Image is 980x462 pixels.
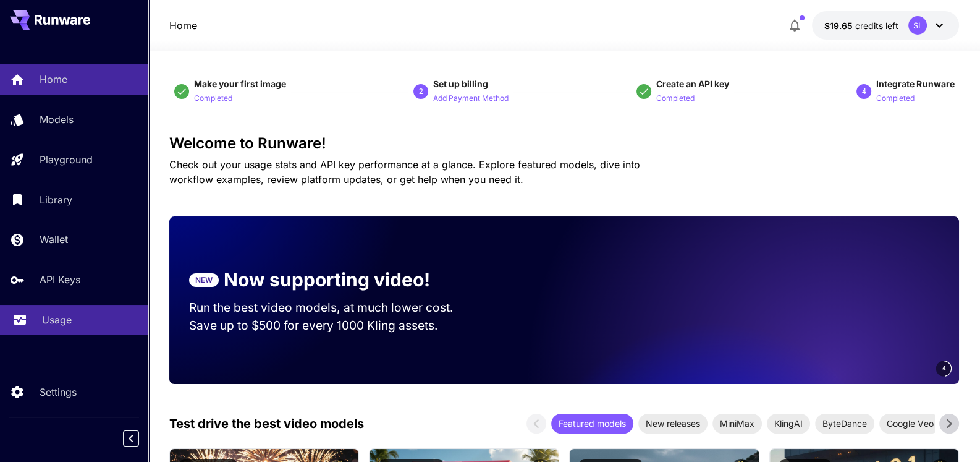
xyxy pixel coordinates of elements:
button: Collapse sidebar [123,430,139,447]
div: KlingAI [767,414,810,434]
div: SL [908,16,927,35]
span: Set up billing [433,79,488,89]
span: Check out your usage stats and API key performance at a glance. Explore featured models, dive int... [169,158,640,186]
p: NEW [195,275,213,286]
p: Save up to $500 for every 1000 Kling assets. [189,317,477,335]
p: Completed [656,93,695,105]
span: MiniMax [712,417,762,430]
button: Completed [656,90,695,105]
p: Library [40,192,72,207]
p: Completed [876,93,915,105]
span: ByteDance [815,417,874,430]
span: Make your first image [194,79,286,89]
span: Integrate Runware [876,79,954,89]
button: Add Payment Method [433,90,509,105]
span: Google Veo [879,417,940,430]
p: 4 [862,86,866,97]
div: New releases [638,414,708,434]
span: New releases [638,417,708,430]
p: Add Payment Method [433,93,509,105]
p: Home [40,72,67,87]
div: ByteDance [815,414,874,434]
a: Home [169,18,197,33]
span: $19.65 [824,20,855,31]
h3: Welcome to Runware! [169,135,960,152]
p: Test drive the best video models [169,414,364,433]
span: KlingAI [767,417,810,430]
span: 4 [942,364,945,373]
div: Featured models [551,414,633,434]
button: Completed [194,90,232,105]
button: $19.649SL [812,11,959,40]
p: API Keys [40,272,80,287]
button: Completed [876,90,915,105]
p: Run the best video models, at much lower cost. [189,299,477,317]
span: Create an API key [656,79,729,89]
p: Now supporting video! [224,266,430,294]
div: Google Veo [879,414,940,434]
span: credits left [855,20,898,31]
div: $19.649 [824,19,898,32]
nav: breadcrumb [169,18,197,33]
p: Completed [194,93,232,105]
p: Settings [40,385,77,400]
p: Usage [42,312,72,327]
div: MiniMax [712,414,762,434]
div: Collapse sidebar [132,427,148,450]
span: Featured models [551,417,633,430]
p: Playground [40,152,93,167]
p: Models [40,112,74,127]
p: 2 [419,86,423,97]
p: Wallet [40,232,68,247]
